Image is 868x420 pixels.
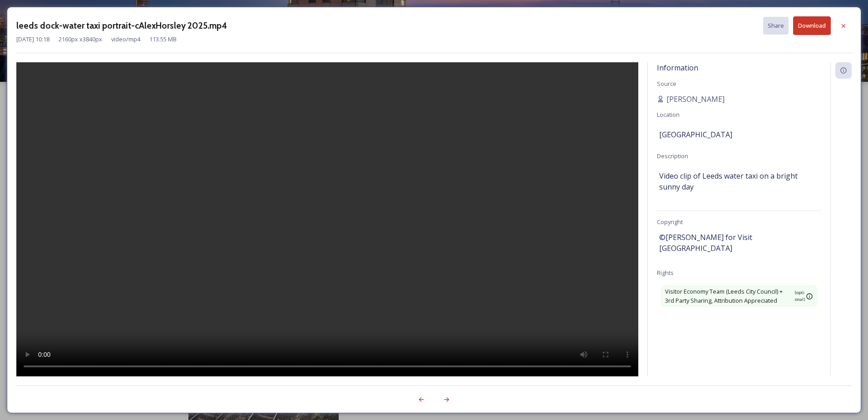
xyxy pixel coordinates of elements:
[657,269,674,277] span: Rights
[657,110,680,119] span: Location
[657,218,683,226] span: Copyright
[793,16,831,35] button: Download
[657,80,676,88] span: Source
[59,35,102,44] span: 2160 px x 3840 px
[659,170,819,192] span: Video clip of Leeds water taxi on a bright sunny day
[111,35,140,44] span: video/mp4
[657,63,698,73] span: Information
[763,17,789,35] button: Share
[795,290,806,303] span: (optional)
[657,152,688,160] span: Description
[659,129,732,140] span: [GEOGRAPHIC_DATA]
[666,94,725,105] span: [PERSON_NAME]
[659,232,819,254] span: ©[PERSON_NAME] for Visit [GEOGRAPHIC_DATA]
[16,35,49,44] span: [DATE] 10:18
[16,19,227,32] h3: leeds dock-water taxi portrait-cAlexHorsley 2025.mp4
[665,287,793,305] span: Visitor Economy Team (Leeds City Council) + 3rd Party Sharing, Attribution Appreciated
[149,35,177,44] span: 113.55 MB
